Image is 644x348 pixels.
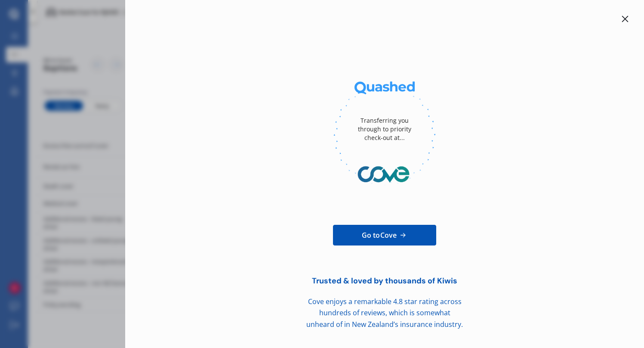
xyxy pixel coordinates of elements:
[333,155,436,194] img: Cove.webp
[290,296,479,330] div: Cove enjoys a remarkable 4.8 star rating across hundreds of reviews, which is somewhat unheard of...
[350,103,419,155] div: Transferring you through to priority check-out at...
[362,230,397,240] span: Go to Cove
[290,277,479,286] div: Trusted & loved by thousands of Kiwis
[333,225,436,245] a: Go toCove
